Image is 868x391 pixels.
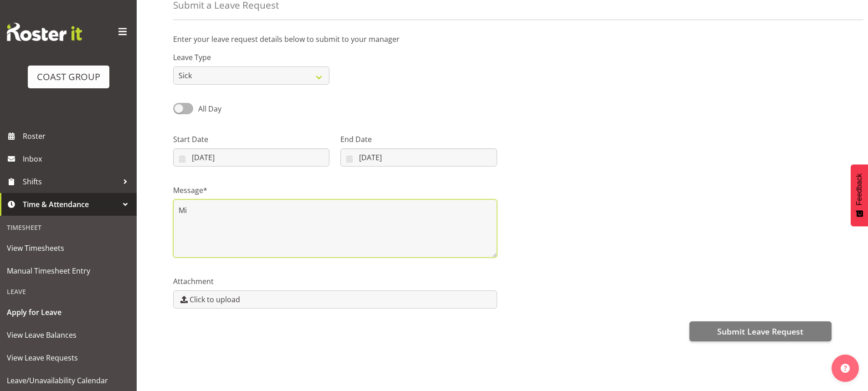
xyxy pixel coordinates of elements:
[23,175,118,188] span: Shifts
[2,218,134,237] div: Timesheet
[7,351,130,365] span: View Leave Requests
[2,301,134,324] a: Apply for Leave
[37,70,100,84] div: COAST GROUP
[2,324,134,346] a: View Leave Balances
[340,148,497,167] input: Click to select...
[173,148,329,167] input: Click to select...
[173,134,329,145] label: Start Date
[2,237,134,259] a: View Timesheets
[340,134,497,145] label: End Date
[2,259,134,282] a: Manual Timesheet Entry
[198,104,221,114] span: All Day
[7,241,130,255] span: View Timesheets
[7,328,130,342] span: View Leave Balances
[23,198,118,211] span: Time & Attendance
[7,23,82,41] img: Rosterit website logo
[689,321,832,341] button: Submit Leave Request
[855,173,863,205] span: Feedback
[173,185,497,196] label: Message*
[717,325,803,337] span: Submit Leave Request
[7,264,130,278] span: Manual Timesheet Entry
[2,346,134,369] a: View Leave Requests
[7,374,130,387] span: Leave/Unavailability Calendar
[841,364,850,373] img: help-xxl-2.png
[173,276,497,287] label: Attachment
[7,305,130,319] span: Apply for Leave
[851,164,868,226] button: Feedback - Show survey
[23,129,132,143] span: Roster
[2,282,134,301] div: Leave
[190,294,240,305] span: Click to upload
[173,34,832,45] p: Enter your leave request details below to submit to your manager
[173,52,329,63] label: Leave Type
[23,152,132,166] span: Inbox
